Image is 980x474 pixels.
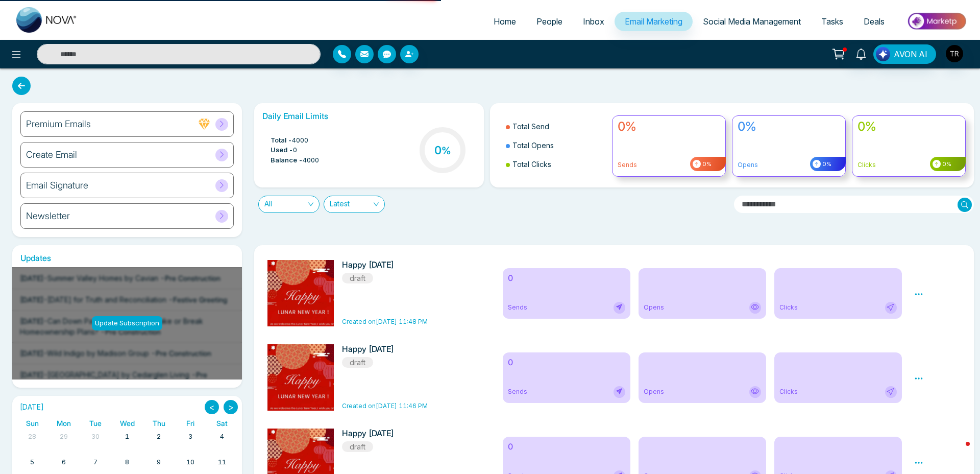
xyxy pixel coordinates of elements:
h6: 0 [508,442,625,452]
img: Nova CRM Logo [16,7,78,33]
span: Email Marketing [625,16,682,27]
h4: 0% [618,120,720,134]
a: October 3, 2025 [186,430,194,444]
td: October 4, 2025 [206,430,238,455]
span: Latest [330,196,379,212]
a: Deals [853,12,895,31]
a: October 4, 2025 [218,430,226,444]
h6: Happy [DATE] [342,260,453,270]
span: Total - [271,135,292,146]
span: 0% [701,160,712,169]
a: Thursday [151,417,167,430]
a: October 10, 2025 [184,455,197,469]
span: All [264,196,313,212]
a: Inbox [573,12,615,31]
span: Clicks [779,303,798,312]
h3: 0 [434,144,451,157]
a: September 29, 2025 [58,430,70,444]
p: Clicks [857,160,960,170]
a: Home [483,12,526,31]
td: October 2, 2025 [143,430,175,455]
td: September 28, 2025 [16,430,48,455]
p: Sends [618,160,720,170]
li: Total Send [506,117,606,136]
a: Saturday [214,417,230,430]
h6: Happy [DATE] [342,429,453,438]
a: October 7, 2025 [91,455,100,469]
span: Home [494,16,516,27]
a: Wednesday [118,417,137,430]
span: Opens [644,387,664,396]
span: draft [342,357,373,368]
span: Created on [DATE] 11:48 PM [342,318,428,325]
a: Friday [184,417,197,430]
a: October 8, 2025 [123,455,131,469]
h6: Newsletter [26,210,70,222]
td: September 30, 2025 [80,430,111,455]
span: 0% [821,160,831,169]
h6: Happy [DATE] [342,344,453,354]
span: Social Media Management [703,16,801,27]
a: Monday [55,417,73,430]
span: Used - [271,145,293,155]
span: Sends [508,387,527,396]
li: Total Opens [506,136,606,155]
h6: Email Signature [26,180,88,191]
img: Market-place.gif [900,10,974,33]
a: September 30, 2025 [89,430,102,444]
a: Social Media Management [693,12,811,31]
p: Opens [738,160,840,170]
span: draft [342,273,373,283]
a: October 1, 2025 [123,430,131,444]
h6: 0 [508,358,625,367]
h4: 0% [738,120,840,134]
a: October 11, 2025 [216,455,228,469]
a: Sunday [24,417,41,430]
span: Inbox [583,16,604,27]
span: 4000 [292,135,308,146]
a: October 2, 2025 [155,430,163,444]
td: September 29, 2025 [48,430,80,455]
span: AVON AI [894,48,927,60]
button: < [205,400,219,414]
h6: 0 [508,273,625,283]
span: Opens [644,303,664,312]
div: Update Subscription [92,316,162,330]
a: People [526,12,573,31]
a: September 28, 2025 [26,430,38,444]
h6: Updates [12,253,242,263]
span: % [442,145,451,157]
span: 4000 [303,155,319,165]
h4: 0% [857,120,960,134]
a: Email Marketing [615,12,693,31]
span: Deals [864,16,885,27]
button: AVON AI [873,44,936,64]
span: People [536,16,562,27]
span: Created on [DATE] 11:46 PM [342,402,428,410]
iframe: Intercom live chat [945,439,970,464]
span: Tasks [821,16,843,27]
h6: Create Email [26,149,77,160]
span: Balance - [271,155,303,165]
span: 0 [293,145,297,155]
button: > [224,400,238,414]
h6: Premium Emails [26,118,91,130]
a: October 5, 2025 [28,455,36,469]
h6: Daily Email Limits [262,111,476,121]
img: Lead Flow [876,47,890,61]
a: Tuesday [87,417,104,430]
li: Total Clicks [506,155,606,174]
h2: [DATE] [16,403,44,412]
td: October 1, 2025 [111,430,143,455]
td: October 3, 2025 [175,430,206,455]
a: October 9, 2025 [155,455,163,469]
a: Tasks [811,12,853,31]
span: Clicks [779,387,798,396]
img: User Avatar [946,45,963,62]
span: Sends [508,303,527,312]
span: draft [342,441,373,452]
img: novacrm [232,260,375,402]
a: October 6, 2025 [60,455,68,469]
span: 0% [941,160,951,169]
